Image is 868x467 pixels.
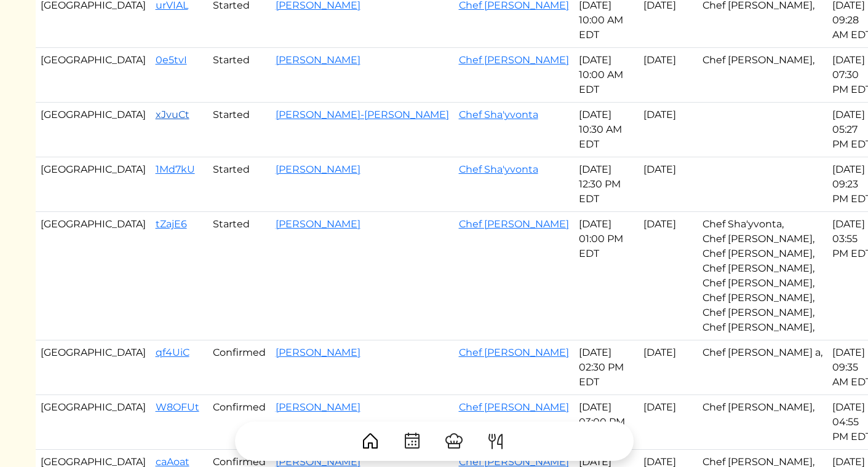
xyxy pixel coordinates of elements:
a: [PERSON_NAME] [276,218,360,230]
td: [DATE] [639,103,698,157]
a: [PERSON_NAME] [276,347,360,358]
img: ChefHat-a374fb509e4f37eb0702ca99f5f64f3b6956810f32a249b33092029f8484b388.svg [444,431,464,451]
td: [GEOGRAPHIC_DATA] [36,157,151,212]
a: xJvuCt [156,109,189,120]
td: [GEOGRAPHIC_DATA] [36,48,151,103]
img: House-9bf13187bcbb5817f509fe5e7408150f90897510c4275e13d0d5fca38e0b5951.svg [360,431,380,451]
td: [DATE] [639,395,698,450]
a: [PERSON_NAME] [276,401,360,413]
td: Confirmed [208,395,271,450]
a: Chef Sha'yvonta [459,163,538,175]
td: [DATE] 10:30 AM EDT [574,103,639,157]
a: Chef Sha'yvonta [459,109,538,120]
a: Chef [PERSON_NAME] [459,347,569,358]
td: [GEOGRAPHIC_DATA] [36,340,151,395]
td: [DATE] 10:00 AM EDT [574,48,639,103]
a: W8OFUt [156,401,199,413]
td: [DATE] 01:00 PM EDT [574,212,639,340]
td: [DATE] [639,212,698,340]
td: [GEOGRAPHIC_DATA] [36,395,151,450]
a: tZajE6 [156,218,187,230]
a: qf4UiC [156,347,189,358]
td: [DATE] 12:30 PM EDT [574,157,639,212]
td: Chef [PERSON_NAME], [698,48,827,103]
td: [GEOGRAPHIC_DATA] [36,212,151,340]
td: Chef [PERSON_NAME] a, [698,340,827,395]
a: [PERSON_NAME]-[PERSON_NAME] [276,109,449,120]
td: [GEOGRAPHIC_DATA] [36,103,151,157]
td: [DATE] 03:00 PM EDT [574,395,639,450]
td: Confirmed [208,340,271,395]
a: Chef [PERSON_NAME] [459,401,569,413]
a: 1Md7kU [156,163,195,175]
td: [DATE] 02:30 PM EDT [574,340,639,395]
td: [DATE] [639,157,698,212]
td: [DATE] [639,48,698,103]
a: Chef [PERSON_NAME] [459,218,569,230]
td: Started [208,157,271,212]
td: Chef [PERSON_NAME], [698,395,827,450]
img: CalendarDots-5bcf9d9080389f2a281d69619e1c85352834be518fbc73d9501aef674afc0d57.svg [402,431,422,451]
a: Chef [PERSON_NAME] [459,54,569,66]
a: [PERSON_NAME] [276,163,360,175]
td: Started [208,212,271,340]
a: [PERSON_NAME] [276,54,360,66]
td: Started [208,103,271,157]
img: ForkKnife-55491504ffdb50bab0c1e09e7649658475375261d09fd45db06cec23bce548bf.svg [486,431,506,451]
td: [DATE] [639,340,698,395]
td: Started [208,48,271,103]
a: 0e5tvI [156,54,187,66]
td: Chef Sha'yvonta, Chef [PERSON_NAME], Chef [PERSON_NAME], Chef [PERSON_NAME], Chef [PERSON_NAME], ... [698,212,827,340]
